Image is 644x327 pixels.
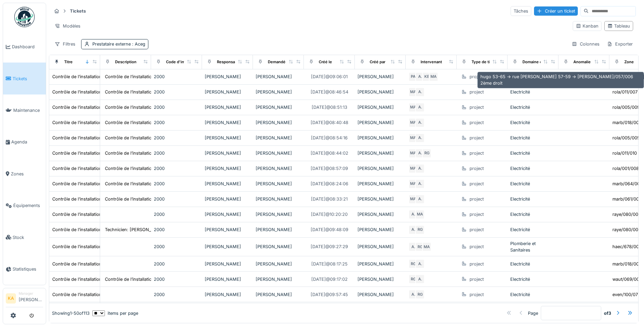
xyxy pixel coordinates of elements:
[6,291,43,307] a: KA Manager[PERSON_NAME]
[105,165,203,172] div: Contrôle de l’installation électrique apparteme...
[105,196,203,202] div: Contrôle de l’installation électrique appartement
[415,259,425,269] div: A.
[311,243,348,250] div: [DATE] @ 09:27:29
[415,118,425,127] div: A.
[105,150,203,156] div: Contrôle de l’installation électrique apparteme...
[470,211,484,218] div: project
[357,119,403,126] div: [PERSON_NAME]
[522,59,561,65] div: Domaine d'expertise
[154,196,199,202] div: 2000
[154,165,199,172] div: 2000
[154,261,199,267] div: 2000
[205,226,250,233] div: [PERSON_NAME]
[357,104,403,110] div: [PERSON_NAME]
[205,196,250,202] div: [PERSON_NAME]
[105,104,203,110] div: Contrôle de l’installation électrique apparteme...
[415,242,425,252] div: RG
[6,293,16,304] li: KA
[52,291,154,298] div: Contrôle de l’installation électrique d'appartement
[92,41,145,47] div: Prestataire externe
[105,276,201,282] div: Contrôle de l’installation électrique d'apparte...
[415,194,425,204] div: A.
[311,291,348,298] div: [DATE] @ 09:57:45
[256,261,301,267] div: [PERSON_NAME]
[3,63,46,94] a: Tickets
[19,291,43,306] li: [PERSON_NAME]
[52,89,149,95] div: Contrôle de l’installation électrique appartemen
[604,39,636,49] div: Exporter
[52,135,150,141] div: Contrôle de l’installation électrique appartement
[13,234,43,241] span: Stock
[154,89,199,95] div: 2000
[13,202,43,209] span: Équipements
[154,211,199,218] div: 2000
[357,135,403,141] div: [PERSON_NAME]
[115,59,136,65] div: Description
[510,119,556,126] div: Electricité
[415,290,425,299] div: RG
[19,291,43,296] div: Manager
[573,59,591,65] div: Anomalie
[52,39,78,49] div: Filtres
[470,226,484,233] div: project
[357,261,403,267] div: [PERSON_NAME]
[357,226,403,233] div: [PERSON_NAME]
[319,59,332,65] div: Créé le
[105,119,203,126] div: Contrôle de l’installation électrique apparteme...
[357,291,403,298] div: [PERSON_NAME]
[311,150,348,156] div: [DATE] @ 08:44:02
[12,44,43,50] span: Dashboard
[205,104,250,110] div: [PERSON_NAME]
[357,180,403,187] div: [PERSON_NAME]
[311,73,348,80] div: [DATE] @ 09:06:01
[415,179,425,189] div: A.
[415,87,425,97] div: A.
[67,8,89,14] strong: Tickets
[528,310,538,316] div: Page
[105,73,203,80] div: Contrôle de l’installation de gaz de l'appartem...
[510,150,556,156] div: Electricité
[510,196,556,202] div: Electricité
[52,196,150,202] div: Contrôle de l’installation électrique appartement
[422,149,431,158] div: RG
[3,31,46,63] a: Dashboard
[510,291,556,298] div: Electricité
[408,225,418,235] div: A.
[52,73,153,80] div: Contrôle de l’installation de gaz de l'appartement
[52,243,154,250] div: Contrôle de l’installation électrique d'appartement
[52,261,154,267] div: Contrôle de l’installation électrique d'appartement
[408,87,418,97] div: MA
[105,226,221,233] div: Technicien: [PERSON_NAME] - GSM 00 32 475 56 34...
[408,103,418,112] div: MA
[52,211,179,218] div: Contrôle de l’installation électrique appartement Ref #1451724
[52,21,84,31] div: Modèles
[357,165,403,172] div: [PERSON_NAME]
[52,119,150,126] div: Contrôle de l’installation électrique appartement
[256,165,301,172] div: [PERSON_NAME]
[52,276,154,282] div: Contrôle de l’installation électrique d'appartement
[510,211,556,218] div: Electricité
[370,59,385,65] div: Créé par
[154,226,199,233] div: 2000
[3,221,46,253] a: Stock
[205,135,250,141] div: [PERSON_NAME]
[408,210,418,219] div: A.
[13,266,43,272] span: Statistiques
[470,276,484,282] div: project
[256,276,301,282] div: [PERSON_NAME]
[154,73,199,80] div: 2000
[256,89,301,95] div: [PERSON_NAME]
[470,135,484,141] div: project
[154,150,199,156] div: 2000
[470,291,484,298] div: project
[408,290,418,299] div: A.
[408,118,418,127] div: MA
[569,39,603,49] div: Colonnes
[312,104,347,110] div: [DATE] @ 08:51:13
[357,73,403,80] div: [PERSON_NAME]
[477,72,644,88] div: hugo 53-65 -> rue [PERSON_NAME] 57-59 -> [PERSON_NAME]/057/006 2ème droit
[256,243,301,250] div: [PERSON_NAME]
[415,103,425,112] div: A.
[408,164,418,173] div: MA
[422,242,431,252] div: MA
